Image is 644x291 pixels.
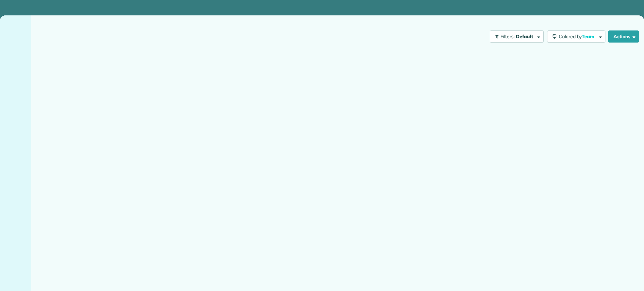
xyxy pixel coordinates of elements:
[582,33,595,40] span: Team
[608,30,639,43] button: Actions
[486,30,544,43] a: Filters: Default
[559,33,597,40] span: Colored by
[516,33,534,40] span: Default
[490,30,544,43] button: Filters: Default
[500,33,515,40] span: Filters:
[547,30,605,43] button: Colored byTeam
